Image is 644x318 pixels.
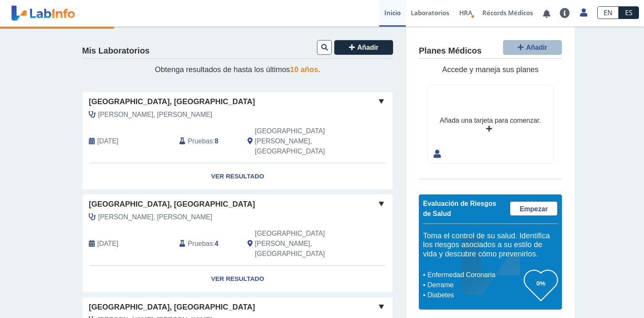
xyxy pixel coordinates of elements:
span: [GEOGRAPHIC_DATA], [GEOGRAPHIC_DATA] [89,302,255,313]
span: 10 años [290,65,318,74]
span: San Juan, PR [255,229,348,259]
li: Enfermedad Coronaria [425,270,524,280]
a: Empezar [510,201,558,216]
iframe: Help widget launcher [569,285,635,309]
span: Pruebas [188,136,213,146]
span: Evaluación de Riesgos de Salud [423,200,496,217]
h4: Mis Laboratorios [82,46,149,56]
a: Ver Resultado [82,163,393,190]
span: Empezar [520,205,548,213]
span: Añadir [526,44,548,51]
div: Añada una tarjeta para comenzar. [440,116,541,126]
span: Pruebas [188,239,213,249]
h5: Toma el control de su salud. Identifica los riesgos asociados a su estilo de vida y descubre cómo... [423,232,558,259]
h4: Planes Médicos [419,46,482,56]
b: 8 [215,137,218,145]
a: Ver Resultado [82,266,393,292]
li: Diabetes [425,290,524,300]
h3: 0% [524,278,558,288]
span: Añadir [357,44,379,51]
div: : [173,229,241,259]
span: HRA [459,8,472,17]
b: 4 [215,240,218,247]
a: EN [597,6,619,19]
li: Derrame [425,280,524,290]
span: Obtenga resultados de hasta los últimos . [155,65,320,74]
span: [GEOGRAPHIC_DATA], [GEOGRAPHIC_DATA] [89,96,255,108]
span: Nieves Rodriguez, Mariela [98,110,212,120]
div: : [173,126,241,156]
span: San Juan, PR [255,126,348,156]
span: Nieves Rodriguez, Mariela [98,212,212,222]
span: Accede y maneja sus planes [442,65,538,74]
span: 2023-09-23 [97,239,118,249]
span: [GEOGRAPHIC_DATA], [GEOGRAPHIC_DATA] [89,199,255,210]
button: Añadir [503,40,562,55]
a: ES [619,6,639,19]
button: Añadir [334,40,393,55]
span: 2025-06-27 [97,136,118,146]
